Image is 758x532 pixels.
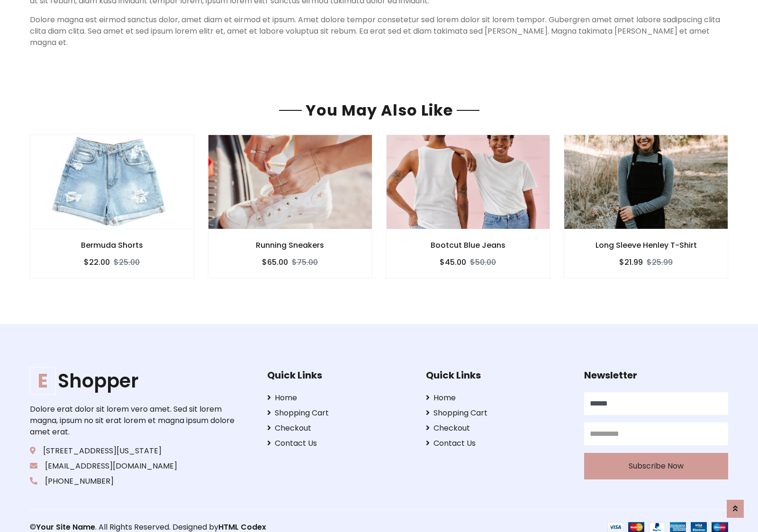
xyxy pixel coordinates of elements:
h6: Bootcut Blue Jeans [387,241,550,250]
a: Checkout [426,423,570,434]
a: Checkout [267,423,411,434]
a: Shopping Cart [426,407,570,419]
p: [STREET_ADDRESS][US_STATE] [30,445,237,457]
p: [EMAIL_ADDRESS][DOMAIN_NAME] [30,460,237,472]
h1: Shopper [30,370,237,392]
a: EShopper [30,370,237,392]
a: Running Sneakers $65.00$75.00 [208,135,372,278]
button: Subscribe Now [584,453,728,479]
h6: $45.00 [440,258,466,267]
h6: Running Sneakers [208,241,372,250]
del: $25.00 [114,257,140,268]
p: [PHONE_NUMBER] [30,476,237,487]
span: E [30,367,56,395]
del: $75.00 [292,257,318,268]
a: Contact Us [426,438,570,449]
del: $25.99 [647,257,673,268]
h6: Long Sleeve Henley T-Shirt [564,241,728,250]
h6: Bermuda Shorts [30,241,194,250]
a: Bootcut Blue Jeans $45.00$50.00 [386,135,550,278]
a: Home [267,392,411,404]
p: Dolore magna est eirmod sanctus dolor, amet diam et eirmod et ipsum. Amet dolore tempor consetetu... [30,14,728,48]
a: Long Sleeve Henley T-Shirt $21.99$25.99 [564,135,728,278]
a: Bermuda Shorts $22.00$25.00 [30,135,194,278]
p: Dolore erat dolor sit lorem vero amet. Sed sit lorem magna, ipsum no sit erat lorem et magna ipsu... [30,404,237,438]
span: You May Also Like [302,99,457,121]
h5: Quick Links [267,370,411,381]
h6: $21.99 [619,258,643,267]
a: Home [426,392,570,404]
h5: Quick Links [426,370,570,381]
h6: $65.00 [262,258,288,267]
a: Contact Us [267,438,411,449]
h6: $22.00 [84,258,110,267]
h5: Newsletter [584,370,728,381]
a: Shopping Cart [267,407,411,419]
del: $50.00 [470,257,496,268]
